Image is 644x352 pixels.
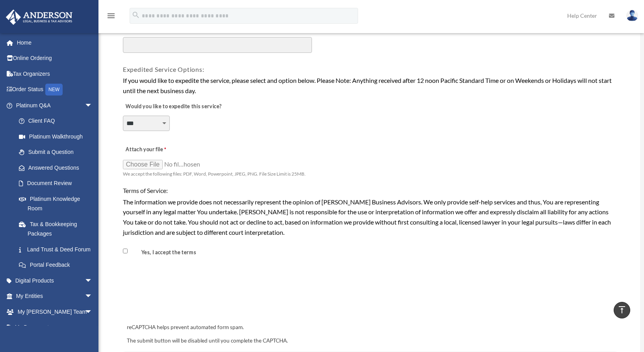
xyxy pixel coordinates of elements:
[11,191,104,216] a: Platinum Knowledge Room
[11,176,100,191] a: Document Review
[6,35,104,51] a: Home
[11,160,104,176] a: Answered Questions
[123,75,618,95] div: If you would like to expedite the service, please select and option below. Please Note: Anything ...
[6,97,104,113] a: Platinum Q&Aarrow_drop_down
[123,186,618,195] h4: Terms of Service:
[11,257,104,273] a: Portal Feedback
[6,288,104,304] a: My Entitiesarrow_drop_down
[6,51,104,66] a: Online Ordering
[85,288,100,305] span: arrow_drop_down
[132,11,140,19] i: search
[123,66,204,73] span: Expedited Service Options:
[6,82,104,98] a: Order StatusNEW
[4,9,75,25] img: Anderson Advisors Platinum Portal
[6,304,104,320] a: My [PERSON_NAME] Teamarrow_drop_down
[123,101,224,112] label: Would you like to expedite this service?
[11,242,104,257] a: Land Trust & Deed Forum
[626,10,638,21] img: User Pic
[106,11,116,21] i: menu
[617,305,627,315] i: vertical_align_top
[85,304,100,320] span: arrow_drop_down
[11,144,104,160] a: Submit a Question
[124,336,617,346] div: The submit button will be disabled until you complete the CAPTCHA.
[6,66,104,82] a: Tax Organizers
[129,249,199,257] label: Yes, I accept the terms
[85,97,100,114] span: arrow_drop_down
[124,323,617,332] div: reCAPTCHA helps prevent automated form spam.
[614,302,630,318] a: vertical_align_top
[123,197,618,237] div: The information we provide does not necessarily represent the opinion of [PERSON_NAME] Business A...
[85,320,100,336] span: arrow_drop_down
[11,216,104,242] a: Tax & Bookkeeping Packages
[6,273,104,288] a: Digital Productsarrow_drop_down
[123,171,306,177] span: We accept the following files: PDF, Word, Powerpoint, JPEG, PNG. File Size Limit is 25MB.
[124,276,244,307] iframe: reCAPTCHA
[6,320,104,335] a: My Documentsarrow_drop_down
[11,113,104,129] a: Client FAQ
[106,14,116,21] a: menu
[11,129,104,144] a: Platinum Walkthrough
[45,84,63,95] div: NEW
[123,144,202,155] label: Attach your file
[85,273,100,289] span: arrow_drop_down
